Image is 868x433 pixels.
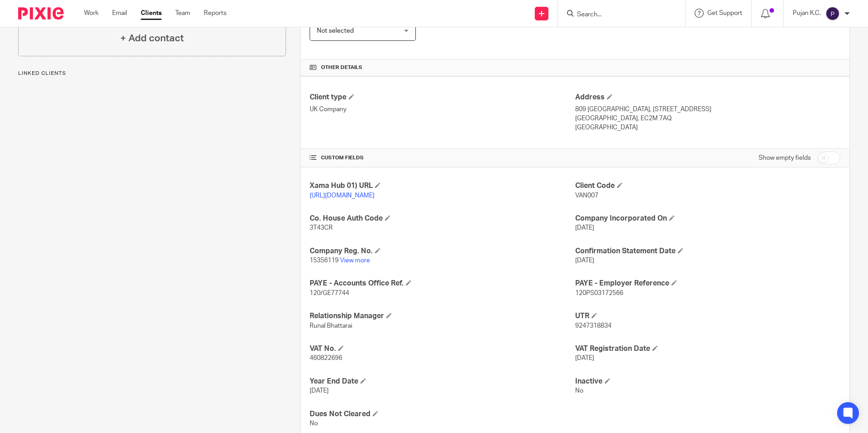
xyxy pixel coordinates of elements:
a: [URL][DOMAIN_NAME] [310,192,375,199]
h4: Client Code [575,181,840,191]
span: [DATE] [575,257,594,264]
span: [DATE] [575,355,594,361]
a: Team [175,9,190,18]
h4: VAT No. [310,344,575,354]
p: Linked clients [18,70,286,77]
span: VAN007 [575,192,598,199]
h4: Co. House Auth Code [310,214,575,223]
span: 120PS03172566 [575,290,623,296]
h4: Xama Hub 01) URL [310,181,575,191]
p: [GEOGRAPHIC_DATA], EC2M 7AQ [575,114,840,123]
h4: Company Reg. No. [310,246,575,256]
h4: Relationship Manager [310,311,575,321]
span: 15356119 [310,257,339,264]
a: Work [84,9,99,18]
p: [GEOGRAPHIC_DATA] [575,123,840,132]
h4: Inactive [575,377,840,386]
h4: Address [575,93,840,102]
h4: PAYE - Employer Reference [575,279,840,288]
input: Search [576,11,658,19]
img: Pixie [18,7,64,20]
span: 460822696 [310,355,342,361]
label: Show empty fields [759,153,811,162]
p: Pujan K.C. [793,9,821,18]
h4: Dues Not Cleared [310,409,575,419]
h4: + Add contact [120,31,184,45]
p: UK Company [310,105,575,114]
h4: Year End Date [310,377,575,386]
a: Clients [141,9,162,18]
span: No [310,420,318,427]
img: svg%3E [825,6,840,21]
p: 809 [GEOGRAPHIC_DATA], [STREET_ADDRESS] [575,105,840,114]
span: [DATE] [310,388,329,394]
h4: Company Incorporated On [575,214,840,223]
span: No [575,388,583,394]
h4: UTR [575,311,840,321]
h4: VAT Registration Date [575,344,840,354]
h4: Client type [310,93,575,102]
h4: PAYE - Accounts Office Ref. [310,279,575,288]
a: Email [112,9,127,18]
span: Get Support [707,10,742,16]
a: Reports [204,9,227,18]
a: View more [340,257,370,264]
h4: Confirmation Statement Date [575,246,840,256]
span: 3T43CR [310,225,333,231]
h4: CUSTOM FIELDS [310,154,575,162]
span: Runal Bhattarai [310,323,352,329]
span: Other details [321,64,362,71]
span: [DATE] [575,225,594,231]
span: 120/GE77744 [310,290,349,296]
span: Not selected [317,28,354,34]
span: 9247318834 [575,323,612,329]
